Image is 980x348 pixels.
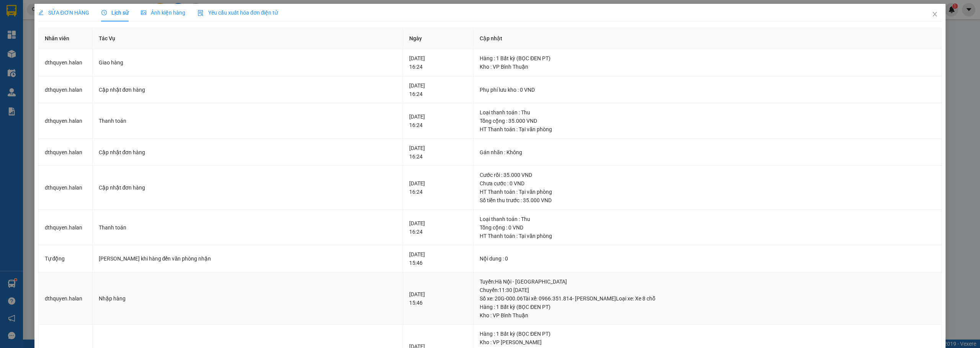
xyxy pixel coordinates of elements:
div: Hàng : 1 Bất kỳ (BỌC ĐEN PT) [480,54,935,63]
th: Nhân viên [39,28,93,49]
div: Tổng cộng : 35.000 VND [480,117,935,125]
td: dthquyen.halan [39,210,93,246]
div: Cước rồi : 35.000 VND [480,171,935,179]
div: Tổng cộng : 0 VND [480,223,935,232]
div: HT Thanh toán : Tại văn phòng [480,125,935,134]
span: picture [141,10,146,15]
td: dthquyen.halan [39,272,93,325]
td: Tự động [39,245,93,272]
div: HT Thanh toán : Tại văn phòng [480,188,935,196]
div: Chưa cước : 0 VND [480,179,935,188]
img: icon [198,10,204,16]
span: Ảnh kiện hàng [141,10,185,16]
div: Giao hàng [99,58,397,67]
div: Nội dung : 0 [480,254,935,263]
div: [DATE] 16:24 [409,179,467,196]
div: Số tiền thu trước : 35.000 VND [480,196,935,205]
div: Tuyến : Hà Nội - [GEOGRAPHIC_DATA] Chuyến: 11:30 [DATE] Số xe: 20G-000.06 Tài xế: 0966.351.814- [... [480,277,935,303]
div: Cập nhật đơn hàng [99,86,397,94]
div: Thanh toán [99,223,397,232]
div: [DATE] 16:24 [409,144,467,161]
td: dthquyen.halan [39,76,93,104]
span: Yêu cầu xuất hóa đơn điện tử [198,10,278,16]
div: [DATE] 15:46 [409,250,467,267]
div: [DATE] 16:24 [409,112,467,129]
div: Kho : VP Bình Thuận [480,63,935,71]
div: Loại thanh toán : Thu [480,215,935,223]
div: [DATE] 16:24 [409,54,467,71]
td: dthquyen.halan [39,139,93,166]
span: Lịch sử [101,10,129,16]
td: dthquyen.halan [39,166,93,210]
div: Cập nhật đơn hàng [99,148,397,157]
div: Kho : VP [PERSON_NAME] [480,338,935,346]
div: Kho : VP Bình Thuận [480,311,935,320]
div: Loại thanh toán : Thu [480,108,935,117]
div: HT Thanh toán : Tại văn phòng [480,232,935,240]
div: [DATE] 15:46 [409,290,467,307]
th: Cập nhật [474,28,942,49]
span: close [932,11,938,17]
div: Thanh toán [99,117,397,125]
span: SỬA ĐƠN HÀNG [38,10,89,16]
div: Nhập hàng [99,294,397,303]
td: dthquyen.halan [39,103,93,139]
th: Tác Vụ [93,28,403,49]
div: Cập nhật đơn hàng [99,183,397,192]
td: dthquyen.halan [39,49,93,76]
div: [DATE] 16:24 [409,81,467,98]
div: Phụ phí lưu kho : 0 VND [480,86,935,94]
div: Hàng : 1 Bất kỳ (BỌC ĐEN PT) [480,330,935,338]
div: Gán nhãn : Không [480,148,935,157]
button: Close [924,4,946,25]
th: Ngày [403,28,474,49]
div: Hàng : 1 Bất kỳ (BỌC ĐEN PT) [480,303,935,311]
div: [PERSON_NAME] khi hàng đến văn phòng nhận [99,254,397,263]
div: [DATE] 16:24 [409,219,467,236]
span: edit [38,10,44,15]
span: clock-circle [101,10,107,15]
